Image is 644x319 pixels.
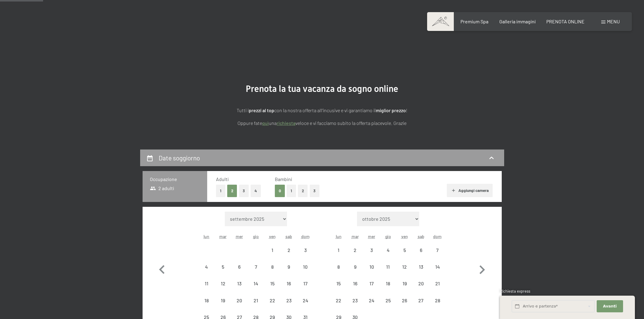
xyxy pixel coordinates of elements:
div: arrivo/check-in non effettuabile [330,275,347,292]
div: Fri May 22 2026 [264,292,281,308]
div: arrivo/check-in non effettuabile [396,275,413,292]
div: arrivo/check-in non effettuabile [248,259,264,275]
div: Fri Jun 05 2026 [396,242,413,258]
abbr: venerdì [401,234,408,239]
div: 19 [215,298,231,313]
div: 24 [364,298,379,313]
div: arrivo/check-in non effettuabile [330,242,347,258]
div: 3 [298,248,313,263]
h3: Occupazione [150,176,200,183]
div: 7 [430,248,445,263]
div: arrivo/check-in non effettuabile [396,292,413,308]
abbr: domenica [301,234,310,239]
div: 25 [380,298,396,313]
span: Avanti [603,304,617,309]
div: 17 [364,281,379,296]
abbr: sabato [285,234,292,239]
div: arrivo/check-in non effettuabile [363,275,380,292]
div: arrivo/check-in non effettuabile [215,259,231,275]
span: PRENOTA ONLINE [546,18,585,24]
div: 13 [413,264,429,280]
div: 21 [248,298,264,313]
div: 5 [215,264,231,280]
div: arrivo/check-in non effettuabile [429,259,446,275]
div: arrivo/check-in non effettuabile [363,292,380,308]
p: Tutti i con la nostra offerta all'incusive e vi garantiamo il ! [170,106,474,114]
div: 4 [380,248,396,263]
div: Thu May 07 2026 [248,259,264,275]
div: arrivo/check-in non effettuabile [264,242,281,258]
div: 2 [281,248,296,263]
div: arrivo/check-in non effettuabile [198,275,215,292]
div: 1 [331,248,346,263]
div: Sun May 24 2026 [297,292,313,308]
div: 18 [380,281,396,296]
div: 3 [364,248,379,263]
div: Wed May 13 2026 [231,275,248,292]
strong: prezzi al top [249,107,274,113]
div: Mon May 04 2026 [198,259,215,275]
div: 16 [281,281,296,296]
div: 22 [265,298,280,313]
div: Sat May 02 2026 [281,242,297,258]
button: 2 [227,185,237,197]
div: Fri Jun 26 2026 [396,292,413,308]
div: Wed Jun 03 2026 [363,242,380,258]
div: arrivo/check-in non effettuabile [413,275,429,292]
div: 16 [348,281,363,296]
div: arrivo/check-in non effettuabile [231,292,248,308]
strong: miglior prezzo [376,107,406,113]
div: 10 [364,264,379,280]
span: Bambini [275,176,292,182]
abbr: lunedì [204,234,209,239]
span: Adulti [216,176,229,182]
div: Sat May 23 2026 [281,292,297,308]
div: 2 [348,248,363,263]
a: Premium Spa [460,18,488,24]
button: 2 [298,185,308,197]
div: Mon Jun 22 2026 [330,292,347,308]
div: Fri May 01 2026 [264,242,281,258]
div: Sun May 17 2026 [297,275,313,292]
div: 15 [265,281,280,296]
div: 17 [298,281,313,296]
div: arrivo/check-in non effettuabile [297,275,313,292]
div: arrivo/check-in non effettuabile [396,242,413,258]
span: 2 adulti [150,185,174,192]
div: 18 [199,298,214,313]
button: Aggiungi camera [447,184,493,197]
div: arrivo/check-in non effettuabile [347,259,363,275]
div: arrivo/check-in non effettuabile [380,292,396,308]
div: arrivo/check-in non effettuabile [198,292,215,308]
abbr: giovedì [385,234,391,239]
div: arrivo/check-in non effettuabile [429,242,446,258]
div: arrivo/check-in non effettuabile [231,275,248,292]
div: Sat May 16 2026 [281,275,297,292]
abbr: giovedì [253,234,259,239]
div: 26 [397,298,412,313]
div: Sat Jun 27 2026 [413,292,429,308]
div: Fri May 15 2026 [264,275,281,292]
div: 27 [413,298,429,313]
div: Sun Jun 28 2026 [429,292,446,308]
div: Fri May 08 2026 [264,259,281,275]
div: arrivo/check-in non effettuabile [363,259,380,275]
div: arrivo/check-in non effettuabile [396,259,413,275]
div: Mon May 18 2026 [198,292,215,308]
div: Wed Jun 24 2026 [363,292,380,308]
div: Sat Jun 06 2026 [413,242,429,258]
div: Thu Jun 25 2026 [380,292,396,308]
div: 19 [397,281,412,296]
div: 13 [232,281,247,296]
div: 20 [232,298,247,313]
div: Sun Jun 21 2026 [429,275,446,292]
a: Galleria immagini [499,18,536,24]
div: 4 [199,264,214,280]
div: 14 [248,281,264,296]
div: 7 [248,264,264,280]
div: Sat Jun 13 2026 [413,259,429,275]
div: 21 [430,281,445,296]
div: Sat May 09 2026 [281,259,297,275]
abbr: martedì [219,234,227,239]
